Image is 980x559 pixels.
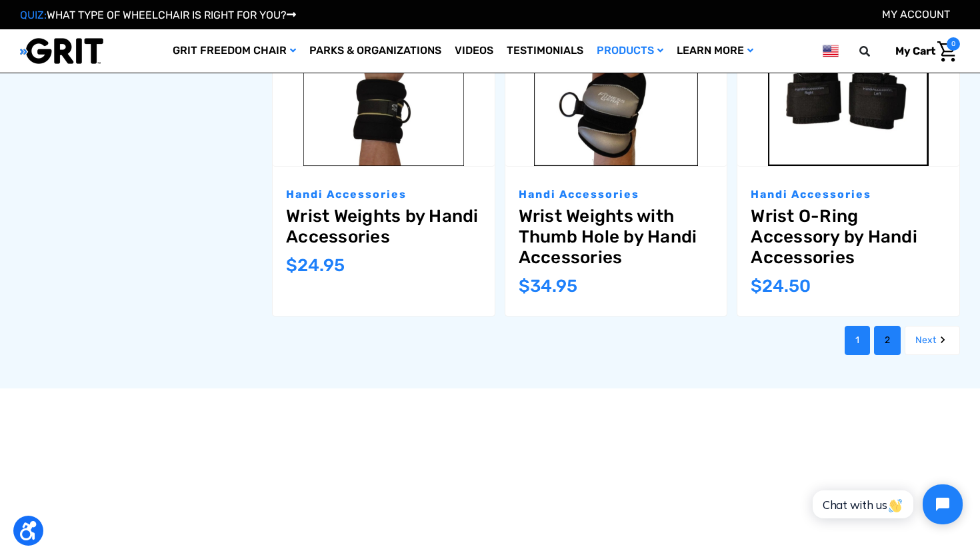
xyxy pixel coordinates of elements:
[20,37,103,65] img: GRIT All-Terrain Wheelchair and Mobility Equipment
[303,29,448,73] a: Parks & Organizations
[737,5,959,166] a: Wrist O-Ring Accessory by Handi Accessories,$24.50
[20,9,296,21] a: QUIZ:WHAT TYPE OF WHEELCHAIR IS RIGHT FOR YOU?
[737,5,959,166] img: Wrist O-Ring Accessory by Handi Accessories
[590,29,670,73] a: Products
[20,9,47,21] span: QUIZ:
[273,5,495,166] a: Wrist Weights by Handi Accessories,$24.95
[273,5,495,166] img: Wrist Weights by Handi Accessories
[670,29,760,73] a: Learn More
[845,326,870,355] a: Page 1 of 2
[895,45,935,57] span: My Cart
[286,187,481,203] p: Handi Accessories
[519,187,714,203] p: Handi Accessories
[882,8,950,21] a: Account
[751,206,946,269] a: Wrist O-Ring Accessory by Handi Accessories,$24.50
[505,5,727,166] a: Wrist Weights with Thumb Hole by Handi Accessories,$34.95
[947,37,960,51] span: 0
[751,187,946,203] p: Handi Accessories
[519,206,714,269] a: Wrist Weights with Thumb Hole by Handi Accessories,$34.95
[505,5,727,166] img: Wrist Weights with Thumb Hole by Handi Accessories
[885,37,960,65] a: Cart with 0 items
[865,37,885,65] input: Search
[798,473,974,536] iframe: Tidio Chat
[286,255,345,276] span: $24.95
[874,326,901,355] a: Page 2 of 2
[257,326,960,355] nav: pagination
[286,206,481,247] a: Wrist Weights by Handi Accessories,$24.95
[823,43,839,59] img: us.png
[448,29,500,73] a: Videos
[751,276,811,296] span: $24.50
[500,29,590,73] a: Testimonials
[905,326,960,355] a: Next
[166,29,303,73] a: GRIT Freedom Chair
[937,41,957,62] img: Cart
[519,276,577,296] span: $34.95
